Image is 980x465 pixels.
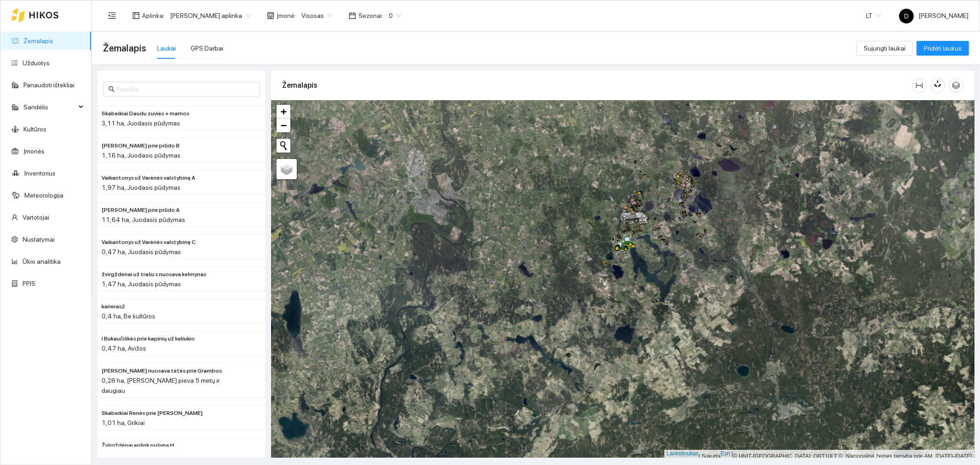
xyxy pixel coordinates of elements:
input: Paieška [117,84,255,94]
span: Skabeikiai Daudu zuvies + mamos [102,109,189,118]
font: − [281,119,287,131]
a: Atitolinti [277,119,290,132]
font: Vaikantonys už Varėnės valstybinę C [102,239,196,245]
span: Vaikantonys už Varėnės valstybinę A [102,174,195,182]
font: : [163,12,164,19]
span: Vaikantonys Rakščio prie prūdo A [102,206,180,215]
font: Sujungti laukai [864,45,906,52]
span: Visosas [301,9,332,23]
font: Įmonė [277,12,295,19]
span: Donato Klimkevičiaus aplinka [170,9,250,23]
font: [PERSON_NAME] nuosava tėtės prie Grambos [102,368,222,374]
font: 0,4 ha, Be kultūros [102,312,155,320]
a: Žemalapis [23,37,53,45]
span: meniu sulankstymas [108,11,116,20]
button: Pridėti laukus [917,41,969,56]
span: Žemalapis [103,41,146,56]
span: LT [866,9,881,23]
span: parduotuvė [267,12,274,19]
a: Esri [721,450,731,457]
a: Vartotojai [23,214,49,221]
font: žvirgždenai už trašu s nuosava kelmynas [102,271,206,278]
span: Vaikantonys už Varėnės valstybinę C [102,238,196,247]
span: Skabeikiai Renės prie Edvardo B [102,409,203,418]
font: Skabeikiai Daudu zuvies + mamos [102,110,189,117]
a: Sujungti laukai [856,45,913,52]
font: 0 [389,12,393,19]
button: Pradėti naują paiešką [277,139,290,153]
a: Nustatymai [23,236,55,243]
span: Žvirgždėnai aplink pušyną H [102,441,174,450]
font: Skabeikiai Renės prie [PERSON_NAME] [102,410,203,416]
font: : [382,12,383,19]
a: PPIS [23,280,35,287]
a: Įmonės [23,147,45,155]
span: Vaikantonys Rakščio prie prūdo B [102,142,180,150]
font: © HNIT-[GEOGRAPHIC_DATA]; ORT10LT ©, Nacionalinė žemės tarnyba prie AM, [DATE]-[DATE] [733,453,972,459]
font: Žvirgždėnai aplink pušyną H [102,442,174,448]
a: Užduotys [23,59,50,67]
span: stulpelio plotis [912,82,926,89]
a: Sluoksniai [277,159,297,179]
span: karieras2 [102,302,125,311]
font: | Sukurta [699,453,721,459]
span: Doškonys nuosava tėtės prie Grambos [102,367,222,375]
font: GPS Darbai [191,45,223,52]
font: [PERSON_NAME] prie prūdo A [102,207,180,213]
a: Ūkio analitika [23,258,61,265]
font: Žemalapis [282,81,317,90]
font: Žemalapis [103,43,146,54]
span: paieška [108,86,115,92]
font: Pridėti laukus [924,45,962,52]
font: Aplinka [142,12,163,19]
font: karieras2 [102,303,125,310]
font: Sezonai [358,12,382,19]
font: 1,16 ha, Juodasis pūdymas [102,152,181,159]
font: : [295,12,296,19]
font: [PERSON_NAME] [918,12,969,19]
button: stulpelio plotis [912,78,927,93]
font: 3,11 ha, Juodasis pūdymas [102,119,180,127]
font: Sandėlis [23,103,48,111]
font: + [281,106,287,117]
span: I Bukaučiškės prie kapinių už keliukio [102,335,195,343]
font: 0,47 ha, Avižos [102,345,146,352]
font: 0,47 ha, Juodasis pūdymas [102,248,181,255]
span: išdėstymas [132,12,140,19]
font: 11,64 ha, Juodasis pūdymas [102,216,185,223]
a: Pridėti laukus [917,45,969,52]
font: LT [866,12,872,19]
button: Sujungti laukai [856,41,913,56]
span: žvirgždenai už trašu s nuosava kelmynas [102,270,206,279]
a: Lankstinukas [667,450,699,457]
font: Vaikantonys už Varėnės valstybinę A [102,175,195,181]
font: | [732,450,733,457]
font: 1,97 ha, Juodasis pūdymas [102,184,181,191]
font: Visosas [301,12,324,19]
font: Laukai [157,45,176,52]
a: Inventorius [24,170,56,177]
span: kalendorius [349,12,356,19]
a: Kultūros [23,125,46,133]
font: [PERSON_NAME] prie prūdo B [102,142,180,149]
font: I Bukaučiškės prie kapinių už keliukio [102,335,195,342]
span: 0 [389,9,401,23]
a: Priartinti [277,105,290,119]
font: 0,28 ha, [PERSON_NAME] pieva 5 metų ir daugiau [102,377,220,394]
font: D [904,12,909,20]
font: 1,01 ha, Grikiai [102,419,145,426]
a: Meteorologija [24,192,63,199]
a: Panaudoti ištekliai [23,81,74,89]
font: 1,47 ha, Juodasis pūdymas [102,280,181,288]
button: meniu sulankstymas [103,6,121,25]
